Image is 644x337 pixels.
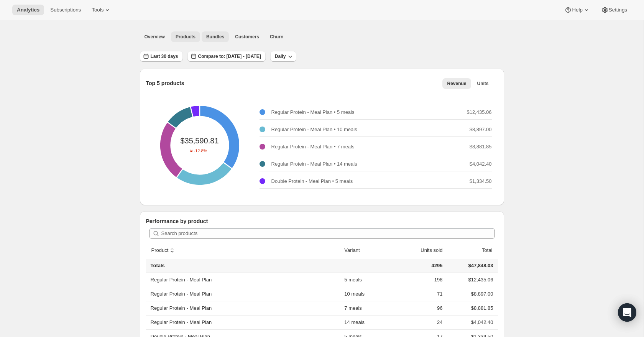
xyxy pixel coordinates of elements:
[17,7,39,13] span: Analytics
[470,178,492,185] p: $1,334.50
[151,53,178,59] span: Last 30 days
[150,243,177,258] button: sort ascending byProduct
[388,315,445,329] td: 24
[146,79,184,87] p: Top 5 products
[146,259,342,273] th: Totals
[560,5,595,15] button: Help
[270,34,283,40] span: Churn
[146,315,342,329] th: Regular Protein - Meal Plan
[445,273,498,287] td: $12,435.06
[445,259,498,273] td: $47,848.03
[235,34,259,40] span: Customers
[146,301,342,315] th: Regular Protein - Meal Plan
[445,315,498,329] td: $4,042.40
[445,287,498,301] td: $8,897.00
[271,126,357,133] p: Regular Protein - Meal Plan • 10 meals
[445,301,498,315] td: $8,881.85
[470,126,492,133] p: $8,897.00
[87,5,116,15] button: Tools
[618,303,636,322] div: Open Intercom Messenger
[50,7,81,13] span: Subscriptions
[343,243,368,258] button: Variant
[198,53,261,59] span: Compare to: [DATE] - [DATE]
[146,287,342,301] th: Regular Protein - Meal Plan
[342,315,388,329] td: 14 meals
[187,51,266,62] button: Compare to: [DATE] - [DATE]
[146,217,498,225] p: Performance by product
[470,160,492,168] p: $4,042.40
[270,51,297,62] button: Daily
[146,273,342,287] th: Regular Protein - Meal Plan
[92,7,103,13] span: Tools
[176,34,195,40] span: Products
[470,143,492,151] p: $8,881.85
[477,81,489,87] span: Units
[46,5,85,15] button: Subscriptions
[388,301,445,315] td: 96
[271,108,355,116] p: Regular Protein - Meal Plan • 5 meals
[609,7,627,13] span: Settings
[271,143,355,151] p: Regular Protein - Meal Plan • 7 meals
[271,178,353,185] p: Double Protein - Meal Plan • 5 meals
[271,160,357,168] p: Regular Protein - Meal Plan • 14 meals
[572,7,582,13] span: Help
[161,228,495,239] input: Search products
[412,243,444,258] button: Units sold
[145,34,165,40] span: Overview
[12,5,44,15] button: Analytics
[388,287,445,301] td: 71
[206,34,224,40] span: Bundles
[140,51,183,62] button: Last 30 days
[447,81,466,87] span: Revenue
[467,108,491,116] p: $12,435.06
[388,259,445,273] td: 4295
[342,301,388,315] td: 7 meals
[342,287,388,301] td: 10 meals
[596,5,632,15] button: Settings
[473,243,493,258] button: Total
[342,273,388,287] td: 5 meals
[275,53,286,59] span: Daily
[388,273,445,287] td: 198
